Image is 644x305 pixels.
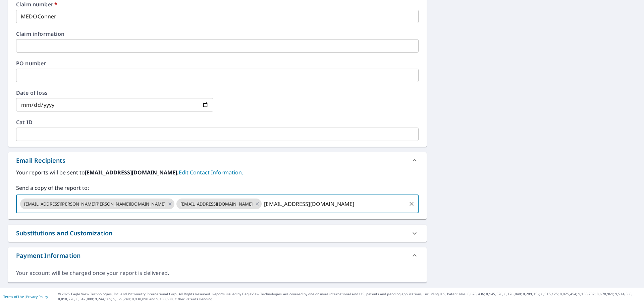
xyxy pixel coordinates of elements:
label: Claim information [16,31,419,36]
div: Email Recipients [16,156,65,165]
a: Privacy Policy [26,294,48,299]
a: Terms of Use [3,294,24,299]
span: [EMAIL_ADDRESS][PERSON_NAME][PERSON_NAME][DOMAIN_NAME] [20,201,169,207]
span: [EMAIL_ADDRESS][DOMAIN_NAME] [176,201,257,207]
b: [EMAIL_ADDRESS][DOMAIN_NAME]. [85,169,179,176]
div: Payment Information [8,247,427,263]
label: Date of loss [16,90,213,95]
div: Substitutions and Customization [8,225,427,242]
div: Substitutions and Customization [16,229,112,238]
div: [EMAIL_ADDRESS][DOMAIN_NAME] [176,199,262,209]
div: Email Recipients [8,152,427,168]
div: Payment Information [16,251,80,260]
div: [EMAIL_ADDRESS][PERSON_NAME][PERSON_NAME][DOMAIN_NAME] [20,199,174,209]
p: © 2025 Eagle View Technologies, Inc. and Pictometry International Corp. All Rights Reserved. Repo... [58,292,641,302]
label: PO number [16,61,419,66]
label: Claim number [16,2,419,7]
a: EditContactInfo [179,169,243,176]
label: Your reports will be sent to [16,168,419,176]
button: Clear [407,199,416,209]
div: Your account will be charged once your report is delivered. [16,269,419,277]
label: Send a copy of the report to: [16,184,419,192]
label: Cat ID [16,120,419,125]
p: | [3,295,48,299]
